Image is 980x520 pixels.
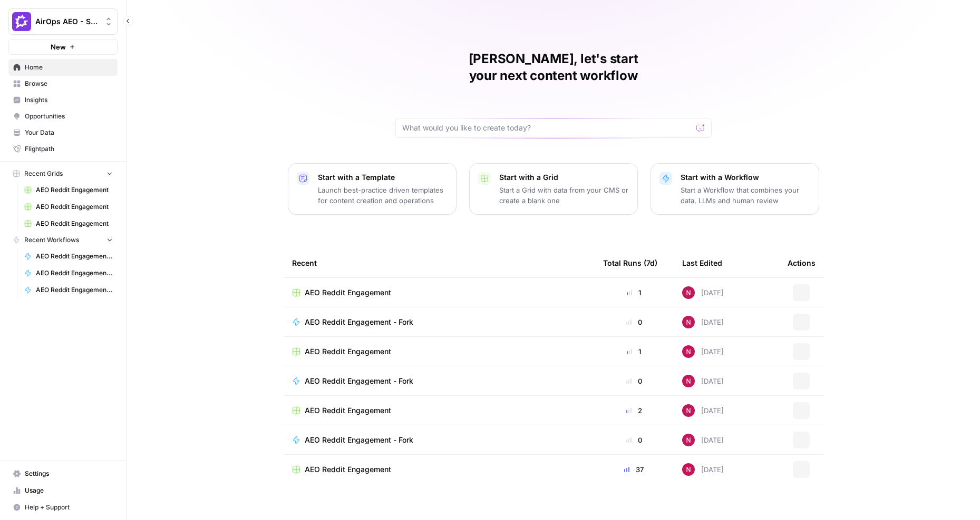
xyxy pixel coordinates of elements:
span: Opportunities [25,112,113,121]
img: 809rsgs8fojgkhnibtwc28oh1nli [682,345,695,358]
span: AEO Reddit Engagement [305,287,391,298]
div: [DATE] [682,434,724,446]
p: Start with a Workflow [681,172,810,183]
div: 0 [603,317,665,327]
a: Opportunities [8,108,118,125]
a: AEO Reddit Engagement - Fork [292,376,586,386]
span: AEO Reddit Engagement - Fork [305,317,413,327]
div: 1 [603,346,665,357]
span: AEO Reddit Engagement - Fork [36,268,113,278]
span: AEO Reddit Engagement - Fork [305,376,413,386]
a: Your Data [8,124,118,141]
p: Start with a Template [318,172,448,183]
a: AEO Reddit Engagement [20,182,118,198]
span: AirOps AEO - Single Brand (Gong) [35,16,99,27]
button: Start with a GridStart a Grid with data from your CMS or create a blank one [469,163,638,215]
a: AEO Reddit Engagement - Fork [20,282,118,298]
div: [DATE] [682,316,724,328]
button: Start with a TemplateLaunch best-practice driven templates for content creation and operations [288,163,457,215]
span: Settings [25,469,113,478]
button: Recent Workflows [8,232,118,248]
div: 0 [603,376,665,386]
p: Start with a Grid [499,172,629,183]
span: AEO Reddit Engagement [36,202,113,212]
img: 809rsgs8fojgkhnibtwc28oh1nli [682,286,695,299]
div: [DATE] [682,375,724,387]
span: Your Data [25,128,113,137]
a: AEO Reddit Engagement - Fork [292,317,586,327]
span: Recent Workflows [24,235,79,245]
img: 809rsgs8fojgkhnibtwc28oh1nli [682,316,695,328]
a: Usage [8,482,118,499]
div: Last Edited [682,248,722,277]
div: 0 [603,435,665,445]
a: Settings [8,465,118,482]
span: Usage [25,486,113,495]
p: Start a Grid with data from your CMS or create a blank one [499,185,629,206]
div: 1 [603,287,665,298]
span: AEO Reddit Engagement [36,219,113,228]
a: AEO Reddit Engagement - Fork [20,248,118,265]
div: Total Runs (7d) [603,248,657,277]
a: Home [8,59,118,76]
a: AEO Reddit Engagement [292,346,586,357]
span: Recent Grids [24,169,63,178]
button: Help + Support [8,499,118,516]
img: 809rsgs8fojgkhnibtwc28oh1nli [682,375,695,387]
span: AEO Reddit Engagement [36,185,113,195]
span: Home [25,63,113,72]
button: Workspace: AirOps AEO - Single Brand (Gong) [8,8,118,35]
span: Insights [25,95,113,105]
span: New [51,42,66,52]
span: AEO Reddit Engagement [305,405,391,416]
p: Start a Workflow that combines your data, LLMs and human review [681,185,810,206]
h1: [PERSON_NAME], let's start your next content workflow [395,51,712,84]
a: AEO Reddit Engagement [20,198,118,215]
div: 37 [603,464,665,475]
a: AEO Reddit Engagement [292,405,586,416]
a: Insights [8,92,118,108]
div: Actions [788,248,816,277]
span: AEO Reddit Engagement - Fork [305,435,413,445]
span: AEO Reddit Engagement [305,346,391,357]
button: Start with a WorkflowStart a Workflow that combines your data, LLMs and human review [651,163,819,215]
a: AEO Reddit Engagement [20,215,118,232]
a: Flightpath [8,141,118,157]
div: [DATE] [682,345,724,358]
p: Launch best-practice driven templates for content creation and operations [318,185,448,206]
span: Flightpath [25,144,113,154]
input: What would you like to create today? [402,123,692,133]
span: Help + Support [25,503,113,512]
div: [DATE] [682,404,724,417]
a: AEO Reddit Engagement [292,464,586,475]
img: AirOps AEO - Single Brand (Gong) Logo [12,12,31,31]
div: [DATE] [682,286,724,299]
div: Recent [292,248,586,277]
span: AEO Reddit Engagement - Fork [36,285,113,295]
span: AEO Reddit Engagement [305,464,391,475]
img: 809rsgs8fojgkhnibtwc28oh1nli [682,434,695,446]
span: AEO Reddit Engagement - Fork [36,252,113,261]
button: New [8,39,118,55]
a: AEO Reddit Engagement - Fork [292,435,586,445]
a: AEO Reddit Engagement [292,287,586,298]
a: Browse [8,75,118,92]
span: Browse [25,79,113,88]
a: AEO Reddit Engagement - Fork [20,265,118,282]
img: 809rsgs8fojgkhnibtwc28oh1nli [682,404,695,417]
div: [DATE] [682,463,724,476]
img: 809rsgs8fojgkhnibtwc28oh1nli [682,463,695,476]
div: 2 [603,405,665,416]
button: Recent Grids [8,166,118,182]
